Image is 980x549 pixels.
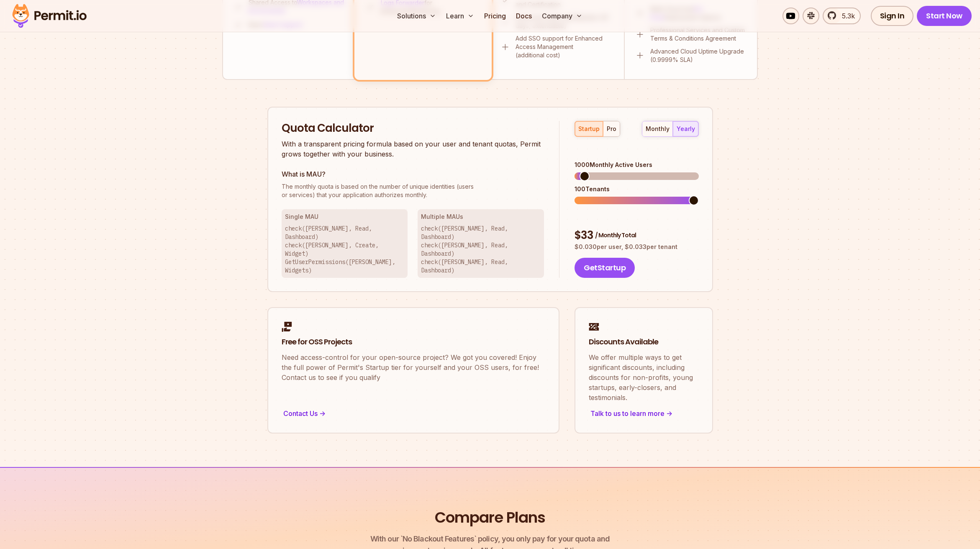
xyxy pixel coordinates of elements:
[575,258,635,278] button: GetStartup
[650,47,747,64] p: Advanced Cloud Uptime Upgrade (0.9999% SLA)
[513,8,535,24] a: Docs
[435,507,545,528] h2: Compare Plans
[589,352,699,403] p: We offer multiple ways to get significant discounts, including discounts for non-profits, young s...
[837,11,855,21] span: 5.3k
[282,139,544,159] p: With a transparent pricing formula based on your user and tenant quotas, Permit grows together wi...
[575,161,698,169] div: 1000 Monthly Active Users
[595,231,636,239] span: / Monthly Total
[575,185,698,193] div: 100 Tenants
[267,307,559,434] a: Free for OSS ProjectsNeed access-control for your open-source project? We got you covered! Enjoy ...
[285,224,405,274] p: check([PERSON_NAME], Read, Dashboard) check([PERSON_NAME], Create, Widget) GetUserPermissions([PE...
[394,8,439,24] button: Solutions
[443,8,477,24] button: Learn
[421,224,541,274] p: check([PERSON_NAME], Read, Dashboard) check([PERSON_NAME], Read, Dashboard) check([PERSON_NAME], ...
[282,169,544,179] h3: What is MAU?
[516,34,614,59] p: Add SSO support for Enhanced Access Management (additional cost)
[282,337,545,347] h2: Free for OSS Projects
[282,182,544,199] p: or services) that your application authorizes monthly.
[285,213,405,221] h3: Single MAU
[421,213,541,221] h3: Multiple MAUs
[646,125,670,133] div: monthly
[650,26,747,43] p: Professional Services and Custom Terms & Conditions Agreement
[575,243,698,251] p: $ 0.030 per user, $ 0.033 per tenant
[539,8,586,24] button: Company
[282,352,545,382] p: Need access-control for your open-source project? We got you covered! Enjoy the full power of Per...
[823,8,861,24] a: 5.3k
[370,533,610,545] span: With our `No Blackout Features` policy, you only pay for your quota and
[282,408,545,419] div: Contact Us
[589,337,699,347] h2: Discounts Available
[319,408,326,418] span: ->
[666,408,672,418] span: ->
[917,6,972,26] a: Start Now
[575,307,713,434] a: Discounts AvailableWe offer multiple ways to get significant discounts, including discounts for n...
[607,125,616,133] div: pro
[575,228,698,243] div: $ 33
[282,182,544,191] span: The monthly quota is based on the number of unique identities (users
[8,2,90,30] img: Permit logo
[589,408,699,419] div: Talk to us to learn more
[871,6,914,26] a: Sign In
[282,121,544,136] h2: Quota Calculator
[481,8,509,24] a: Pricing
